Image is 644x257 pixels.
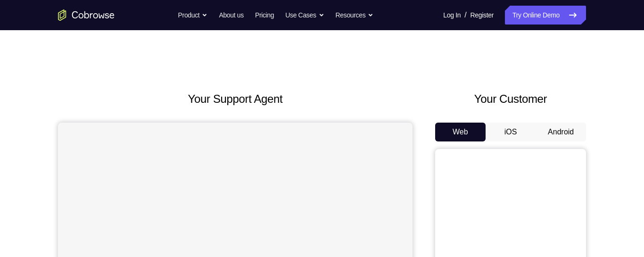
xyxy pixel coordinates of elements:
button: Android [536,123,586,141]
button: Resources [336,6,374,25]
a: About us [219,6,243,25]
button: Use Cases [285,6,324,25]
button: Web [435,123,486,141]
button: iOS [486,123,536,141]
a: Register [471,6,494,25]
a: Try Online Demo [505,6,586,25]
h2: Your Support Agent [58,91,413,108]
span: / [464,9,466,21]
a: Log In [443,6,461,25]
h2: Your Customer [435,91,586,108]
button: Product [178,6,208,25]
a: Pricing [255,6,274,25]
a: Go to the home page [58,9,115,21]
